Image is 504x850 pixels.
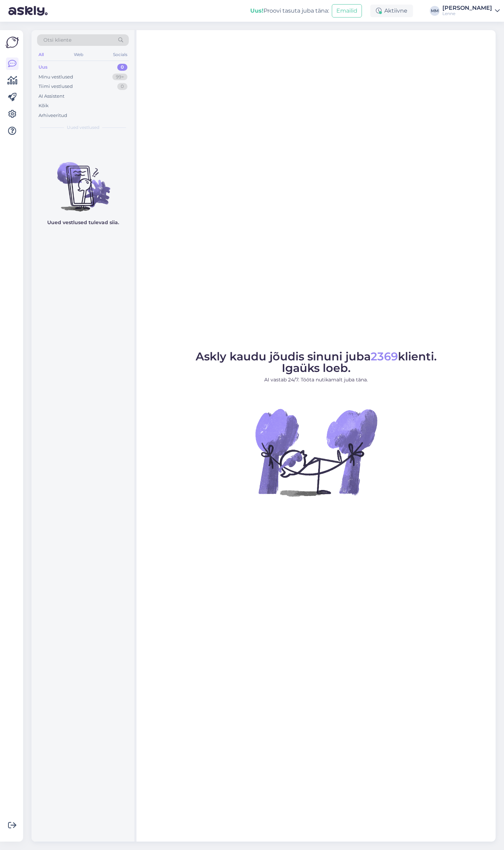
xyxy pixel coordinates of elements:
div: Web [72,50,85,59]
div: Arhiveeritud [38,112,67,119]
div: Minu vestlused [38,74,73,81]
p: Uued vestlused tulevad siia. [47,219,119,226]
div: Aktiivne [370,5,413,17]
div: AI Assistent [38,93,64,100]
span: 2369 [371,350,398,363]
div: All [37,50,45,59]
div: 0 [117,83,127,90]
div: Kõik [38,102,49,109]
img: Askly Logo [6,36,19,49]
div: Tiimi vestlused [38,83,73,90]
b: Uus! [250,7,264,14]
p: AI vastab 24/7. Tööta nutikamalt juba täna. [196,376,437,383]
div: Lenne [442,11,492,16]
div: 99+ [112,74,127,81]
img: No chats [31,150,134,213]
div: 0 [117,64,127,71]
div: MM [430,6,440,16]
button: Emailid [332,4,362,18]
img: No Chat active [253,389,379,515]
div: [PERSON_NAME] [442,5,492,11]
a: [PERSON_NAME]Lenne [442,5,500,16]
span: Otsi kliente [43,36,71,44]
span: Askly kaudu jõudis sinuni juba klienti. Igaüks loeb. [196,350,437,375]
div: Socials [112,50,129,59]
span: Uued vestlused [67,124,99,131]
div: Uus [38,64,48,71]
div: Proovi tasuta juba täna: [250,7,329,15]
